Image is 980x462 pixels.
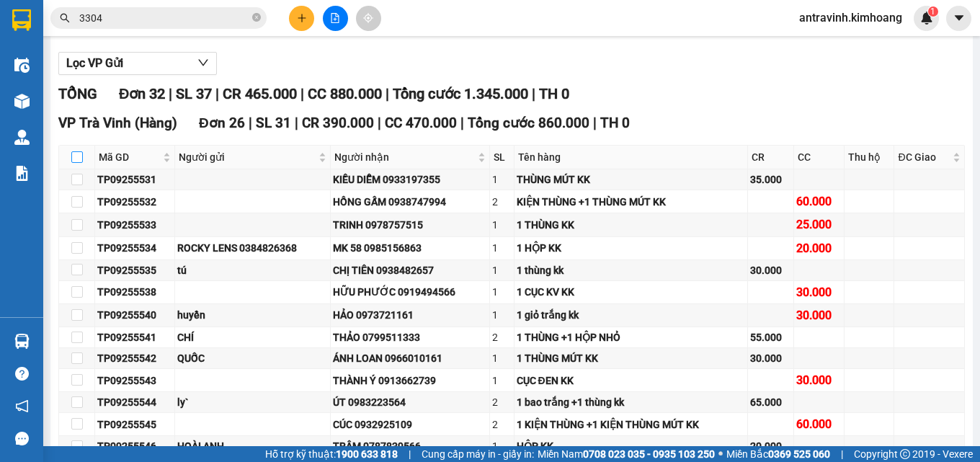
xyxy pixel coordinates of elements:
td: TP09255546 [95,436,175,457]
button: file-add [323,6,348,31]
span: GIAO: [6,107,125,121]
img: warehouse-icon [14,58,30,73]
input: Tìm tên, số ĐT hoặc mã đơn [79,10,249,26]
div: 1 KIỆN THÙNG +1 KIỆN THÙNG MÚT KK [517,417,745,432]
div: 1 THÙNG KK [517,217,745,233]
div: THÀNH Ý 0913662739 [333,373,487,388]
div: TP09255542 [97,350,172,366]
span: 1 [930,6,935,17]
div: 30.000 [750,350,791,366]
div: TP09255543 [97,373,172,388]
div: TP09255545 [97,417,172,432]
div: 20.000 [796,239,842,257]
button: aim [356,6,381,31]
div: 2 [492,417,512,432]
span: Đơn 32 [119,85,165,102]
div: 60.000 [796,415,842,433]
div: 30.000 [750,262,791,278]
span: | [300,85,304,102]
img: warehouse-icon [14,334,30,349]
span: plus [297,13,307,23]
td: TP09255532 [95,190,175,213]
td: TP09255538 [95,281,175,304]
span: Tổng cước 860.000 [468,115,589,131]
div: TP09255546 [97,438,172,454]
span: TH 0 [600,115,630,131]
div: 1 [492,438,512,454]
button: plus [289,6,314,31]
div: 1 [492,217,512,233]
span: close-circle [252,12,261,25]
div: ROCKY LENS 0384826368 [177,240,328,256]
td: TP09255533 [95,213,175,236]
div: 25.000 [796,216,842,234]
span: question-circle [15,367,29,381]
div: 30.000 [796,283,842,301]
div: TP09255538 [97,284,172,300]
div: ÁNH LOAN 0966010161 [333,350,487,366]
div: 2 [492,394,512,410]
div: TP09255535 [97,262,172,278]
div: HỘP KK [517,438,745,454]
span: aim [363,13,373,23]
div: CỤC ĐEN KK [517,373,745,388]
td: TP09255534 [95,237,175,260]
div: TRÂM 0787839566 [333,438,487,454]
span: | [460,115,464,131]
div: huyền [177,307,328,323]
div: TRINH 0978757515 [333,217,487,233]
div: 1 [492,350,512,366]
strong: 0369 525 060 [768,448,830,460]
span: message [15,432,29,445]
span: VP Trà Vinh (Hàng) [58,115,177,131]
td: TP09255545 [95,413,175,436]
span: TUYẾT NHI TRÁI CÂY (MỚI) [6,78,188,105]
div: TP09255544 [97,394,172,410]
span: CC 470.000 [385,115,457,131]
span: CC 880.000 [308,85,382,102]
div: 1 giỏ trắng kk [517,307,745,323]
div: 1 [492,262,512,278]
span: Hỗ trợ kỹ thuật: [265,446,398,462]
span: | [386,85,389,102]
span: | [169,85,172,102]
div: 1 [492,172,512,187]
span: 0911373304 - [6,78,188,105]
div: CÚC 0932925109 [333,417,487,432]
div: MK 58 0985156863 [333,240,487,256]
span: notification [15,399,29,413]
span: file-add [330,13,340,23]
div: 1 thùng kk [517,262,745,278]
strong: 0708 023 035 - 0935 103 250 [583,448,715,460]
span: Người gửi [179,149,316,165]
div: 30.000 [796,371,842,389]
img: solution-icon [14,166,30,181]
div: KIỆN THÙNG +1 THÙNG MÚT KK [517,194,745,210]
div: HỮU PHƯỚC 0919494566 [333,284,487,300]
th: SL [490,146,514,169]
button: caret-down [946,6,971,31]
div: ly` [177,394,328,410]
span: | [532,85,535,102]
div: 1 bao trắng +1 thùng kk [517,394,745,410]
div: ÚT 0983223564 [333,394,487,410]
div: 1 [492,284,512,300]
span: search [60,13,70,23]
img: logo-vxr [12,9,31,31]
span: CR 465.000 [223,85,297,102]
img: warehouse-icon [14,130,30,145]
span: VP Trà Vinh (Hàng) [40,62,140,76]
td: TP09255542 [95,348,175,369]
div: TP09255541 [97,329,172,345]
span: Người nhận [334,149,475,165]
td: TP09255544 [95,392,175,413]
div: TP09255533 [97,217,172,233]
span: | [841,446,843,462]
div: QUỐC [177,350,328,366]
div: THẢO 0799511333 [333,329,487,345]
div: HẢO 0973721161 [333,307,487,323]
div: THÙNG MÚT KK [517,172,745,187]
span: copyright [900,449,910,459]
span: antravinh.kimhoang [788,9,914,27]
span: CR 390.000 [302,115,374,131]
